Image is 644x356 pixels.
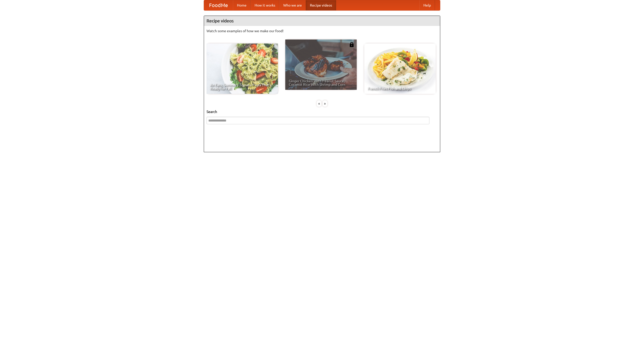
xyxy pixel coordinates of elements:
[251,0,279,10] a: How it works
[419,0,435,10] a: Help
[306,0,336,10] a: Recipe videos
[368,87,432,90] span: French Fries Fish and Chips
[207,28,437,33] p: Watch some examples of how we make our food!
[207,44,278,94] a: An Easy, Summery Tomato Pasta That's Ready for Fall
[317,100,321,107] div: «
[204,16,440,26] h4: Recipe videos
[204,0,233,10] a: FoodMe
[349,42,354,47] img: 483408.png
[323,100,327,107] div: »
[364,44,436,94] a: French Fries Fish and Chips
[207,109,437,114] h5: Search
[233,0,251,10] a: Home
[210,83,274,90] span: An Easy, Summery Tomato Pasta That's Ready for Fall
[279,0,306,10] a: Who we are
